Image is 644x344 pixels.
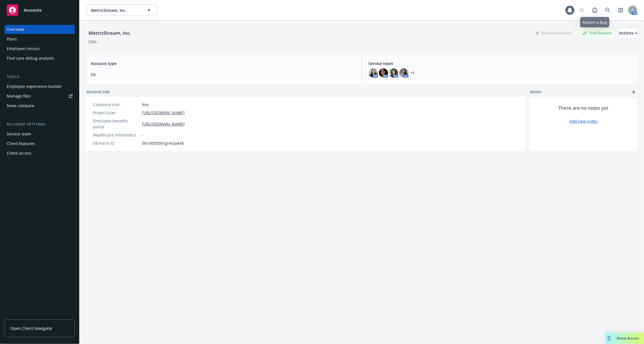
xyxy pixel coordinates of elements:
div: Employee experience builder [7,82,62,91]
img: photo [389,68,398,77]
div: Business Insurance [533,29,575,36]
div: Project plan [93,110,140,116]
img: photo [379,68,388,77]
a: Add new notes [569,118,598,124]
div: Drag to move [606,333,613,344]
img: photo [399,68,408,77]
div: DBA: - [89,39,99,45]
a: [URL][DOMAIN_NAME] [142,110,185,116]
a: [URL][DOMAIN_NAME] [142,121,185,127]
div: Manage files [7,92,31,101]
div: Client access [7,149,31,158]
div: MetricStream, Inc. [86,29,133,37]
a: add [630,89,637,96]
div: Healthcare Informatics [93,132,140,138]
img: photo [369,68,378,77]
span: 001d000001gnKqoAAE [142,140,184,146]
span: Notes [530,89,541,96]
a: Report a Bug [589,5,600,16]
span: Nova Assist [617,336,639,341]
button: MetricStream, Inc. [86,5,157,16]
a: Plans [5,34,75,44]
div: Service team [7,129,31,139]
div: Overview [7,25,24,34]
a: Service team [5,129,75,139]
div: Plans [7,34,17,44]
a: Overview [5,25,75,34]
span: There are no notes yet [559,105,609,111]
a: Search [602,5,613,16]
a: Client access [5,149,75,158]
div: Find care debug analysis [7,54,54,63]
a: Client features [5,139,75,148]
div: Account settings [5,122,75,127]
span: General info [86,89,110,95]
button: Nova Assist [606,333,644,344]
div: Client features [7,139,35,148]
a: Switch app [615,5,626,16]
span: EB [91,72,355,77]
a: Nova compare [5,101,75,110]
a: Manage files [5,92,75,101]
span: MetricStream, Inc. [91,7,140,13]
div: EB Force ID [93,140,140,146]
span: Key [142,101,149,107]
a: Start snowing [576,5,587,16]
span: Open Client Navigator [10,325,53,331]
a: Accounts [5,2,75,18]
div: Actions [619,28,637,38]
a: Employee census [5,44,75,53]
div: Company size [93,101,140,107]
div: Employee census [7,44,40,53]
a: +1 [411,71,415,75]
span: - [142,132,143,138]
div: Tools [5,74,75,80]
span: Account type [91,60,355,66]
div: Total Rewards [579,29,615,36]
button: Actions [619,27,637,39]
div: Employee benefits portal [93,118,140,130]
a: Employee experience builder [5,82,75,91]
a: Find care debug analysis [5,54,75,63]
span: Accounts [24,8,42,12]
span: Service team [369,60,633,66]
div: Nova compare [7,101,34,110]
